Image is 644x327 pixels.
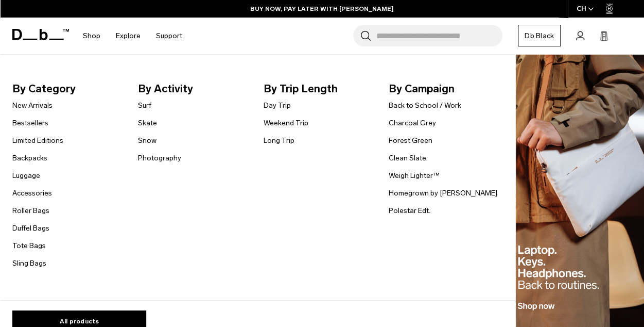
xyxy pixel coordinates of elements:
[75,18,190,54] nav: Main Navigation
[12,188,52,199] a: Accessories
[12,80,121,97] span: By Category
[12,223,49,234] a: Duffel Bags
[389,188,497,199] a: Homegrown by [PERSON_NAME]
[138,100,151,111] a: Surf
[83,18,100,54] a: Shop
[12,100,53,111] a: New Arrivals
[138,80,247,97] span: By Activity
[12,205,49,216] a: Roller Bags
[12,118,48,128] a: Bestsellers
[389,135,432,146] a: Forest Green
[263,100,290,111] a: Day Trip
[389,170,440,181] a: Weigh Lighter™
[389,153,426,163] a: Clean Slate
[12,135,63,146] a: Limited Editions
[389,205,430,216] a: Polestar Edt.
[389,80,498,97] span: By Campaign
[138,118,157,128] a: Skate
[116,18,141,54] a: Explore
[389,100,461,111] a: Back to School / Work
[263,118,308,128] a: Weekend Trip
[12,240,46,251] a: Tote Bags
[518,25,561,46] a: Db Black
[12,258,46,269] a: Sling Bags
[263,80,372,97] span: By Trip Length
[12,170,40,181] a: Luggage
[156,18,182,54] a: Support
[12,153,47,163] a: Backpacks
[138,153,181,163] a: Photography
[263,135,294,146] a: Long Trip
[389,118,436,128] a: Charcoal Grey
[138,135,156,146] a: Snow
[250,4,394,13] a: BUY NOW, PAY LATER WITH [PERSON_NAME]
